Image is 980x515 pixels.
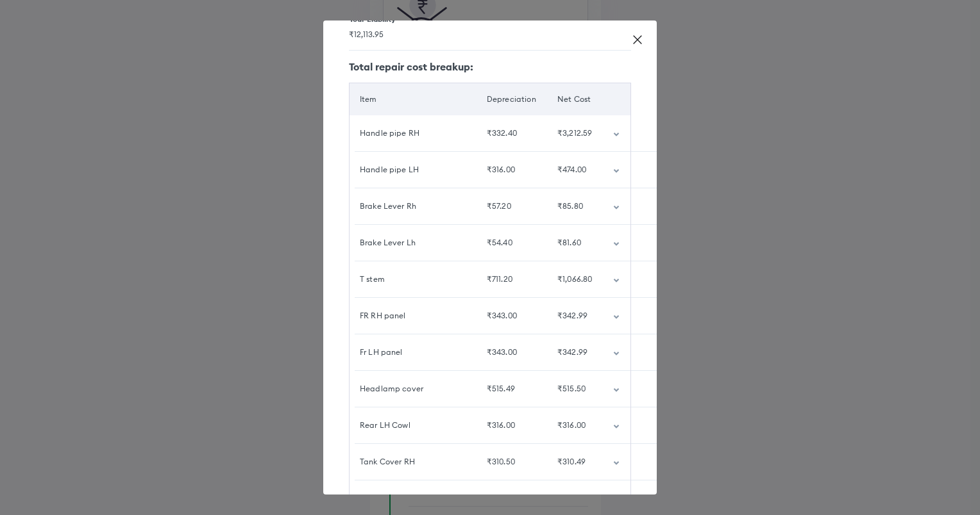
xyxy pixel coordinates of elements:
div: Item [360,94,466,105]
div: ₹1,036.50 [557,493,593,504]
div: Depreciation [487,94,537,105]
div: Net Cost [557,94,593,105]
div: ₹332.40 [487,127,537,139]
div: Handle pipe LH [360,164,466,176]
div: ₹3,212.59 [557,127,593,139]
div: FR RH panel [360,310,466,322]
div: Handle pipe RH [360,127,466,139]
div: ₹85.80 [557,200,593,212]
div: Side body panel RH [360,493,466,504]
div: ₹310.49 [557,456,593,468]
h5: Total repair cost breakup: [349,61,631,72]
div: Brake Lever Rh [360,200,466,212]
div: ₹515.50 [557,383,593,395]
div: ₹81.60 [557,237,593,249]
div: Rear LH Cowl [360,420,466,431]
div: ₹343.00 [487,347,537,358]
div: ₹316.00 [487,420,537,431]
div: ₹316.00 [487,164,537,176]
div: Fr LH panel [360,347,466,358]
div: ₹1,036.50 [487,493,537,504]
div: ₹342.99 [557,347,593,358]
div: ₹310.50 [487,456,537,468]
div: ₹343.00 [487,310,537,322]
div: ₹57.20 [487,200,537,212]
div: ₹711.20 [487,274,537,285]
div: ₹515.49 [487,383,537,395]
div: Headlamp cover [360,383,466,395]
div: ₹54.40 [487,237,537,249]
div: ₹1,066.80 [557,274,593,285]
div: Brake Lever Lh [360,237,466,249]
div: ₹316.00 [557,420,593,431]
span: ₹12,113.95 [349,29,631,40]
div: Tank Cover RH [360,456,466,468]
div: T stem [360,274,466,285]
div: ₹474.00 [557,164,593,176]
div: ₹342.99 [557,310,593,322]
